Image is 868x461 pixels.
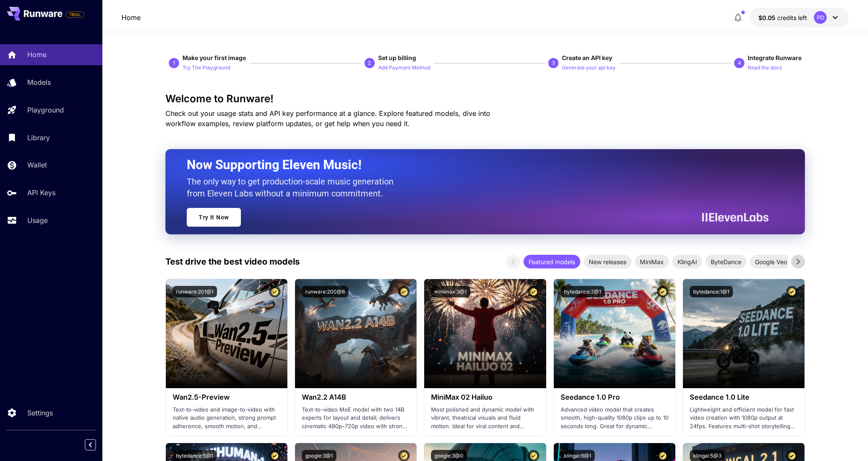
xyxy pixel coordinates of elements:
[657,286,668,297] button: Certified Model – Vetted for best performance and includes a commercial license.
[706,255,746,268] div: ByteDance
[173,286,217,297] button: runware:201@1
[122,12,141,23] a: Home
[524,257,580,266] span: Featured models
[431,393,539,401] h3: MiniMax 02 Hailuo
[27,408,53,418] p: Settings
[584,255,631,268] div: New releases
[173,59,176,67] p: 1
[424,279,546,388] img: alt
[562,54,612,61] span: Create an API key
[269,286,281,297] button: Certified Model – Vetted for best performance and includes a commercial license.
[562,64,616,72] p: Generate your api key
[683,279,804,388] img: alt
[122,12,141,23] nav: breadcrumb
[182,54,246,61] span: Make your first image
[302,393,410,401] h3: Wan2.2 A14B
[302,406,410,431] p: Text-to-video MoE model with two 14B experts for layout and detail; delivers cinematic 480p–720p ...
[173,406,281,431] p: Text-to-video and image-to-video with native audio generation, strong prompt adherence, smooth mo...
[166,279,287,388] img: alt
[750,255,792,268] div: Google Veo
[748,64,782,72] p: Read the docs
[398,286,410,297] button: Certified Model – Vetted for best performance and includes a commercial license.
[706,257,746,266] span: ByteDance
[66,9,84,20] span: Add your payment card to enable full platform functionality.
[758,13,807,22] div: $0.05
[27,215,48,225] p: Usage
[27,160,47,170] p: Wallet
[562,62,616,72] button: Generate your api key
[635,255,669,268] div: MiniMax
[91,437,102,452] div: Collapse sidebar
[748,62,782,72] button: Read the docs
[750,8,849,27] button: $0.05PD
[27,133,50,143] p: Library
[182,62,230,72] button: Try The Playground
[584,257,631,266] span: New releases
[173,393,281,401] h3: Wan2.5-Preview
[777,14,807,21] span: credits left
[27,77,51,87] p: Models
[786,286,798,297] button: Certified Model – Vetted for best performance and includes a commercial license.
[187,176,400,199] p: The only way to get production-scale music generation from Eleven Labs without a minimum commitment.
[552,59,555,67] p: 3
[635,257,669,266] span: MiniMax
[748,54,801,61] span: Integrate Runware
[431,286,470,297] button: minimax:3@1
[378,62,430,72] button: Add Payment Method
[758,14,777,21] span: $0.05
[378,54,416,61] span: Set up billing
[378,64,430,72] p: Add Payment Method
[672,257,702,266] span: KlingAI
[85,439,96,450] button: Collapse sidebar
[295,279,417,388] img: alt
[187,157,762,173] h2: Now Supporting Eleven Music!
[302,286,348,297] button: runware:200@6
[182,64,230,72] p: Try The Playground
[690,393,798,401] h3: Seedance 1.0 Lite
[66,12,84,18] span: TRIAL
[750,257,792,266] span: Google Veo
[27,49,46,60] p: Home
[672,255,702,268] div: KlingAI
[690,406,798,431] p: Lightweight and efficient model for fast video creation with 1080p output at 24fps. Features mult...
[187,208,241,227] a: Try It Now
[690,286,733,297] button: bytedance:1@1
[561,286,605,297] button: bytedance:2@1
[814,11,827,24] div: PD
[554,279,675,388] img: alt
[524,255,580,268] div: Featured models
[165,93,805,105] h3: Welcome to Runware!
[165,255,300,268] p: Test drive the best video models
[431,406,539,431] p: Most polished and dynamic model with vibrant, theatrical visuals and fluid motion. Ideal for vira...
[528,286,539,297] button: Certified Model – Vetted for best performance and includes a commercial license.
[27,105,64,115] p: Playground
[561,406,668,431] p: Advanced video model that creates smooth, high-quality 1080p clips up to 10 seconds long. Great f...
[165,109,490,128] span: Check out your usage stats and API key performance at a glance. Explore featured models, dive int...
[27,187,55,198] p: API Keys
[561,393,668,401] h3: Seedance 1.0 Pro
[368,59,371,67] p: 2
[738,59,741,67] p: 4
